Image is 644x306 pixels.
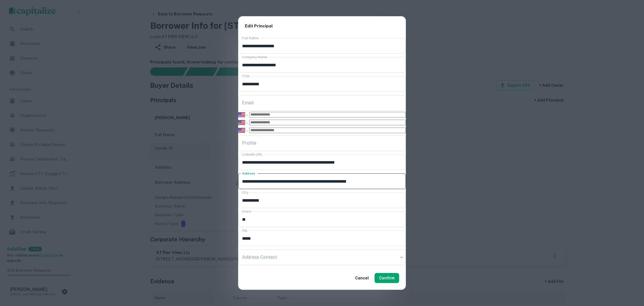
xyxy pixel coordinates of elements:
[242,228,247,233] label: Zip
[616,261,644,288] iframe: Chat Widget
[238,249,406,265] div: ​
[242,152,263,157] label: LinkedIn URL
[242,190,248,195] label: City
[242,171,255,176] label: Address
[242,55,267,59] label: Company Name
[242,209,251,214] label: State
[238,16,406,36] h2: Edit Principal
[242,74,250,78] label: Title
[375,273,399,283] button: Confirm
[242,36,259,40] label: Full Name
[353,273,371,283] button: Cancel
